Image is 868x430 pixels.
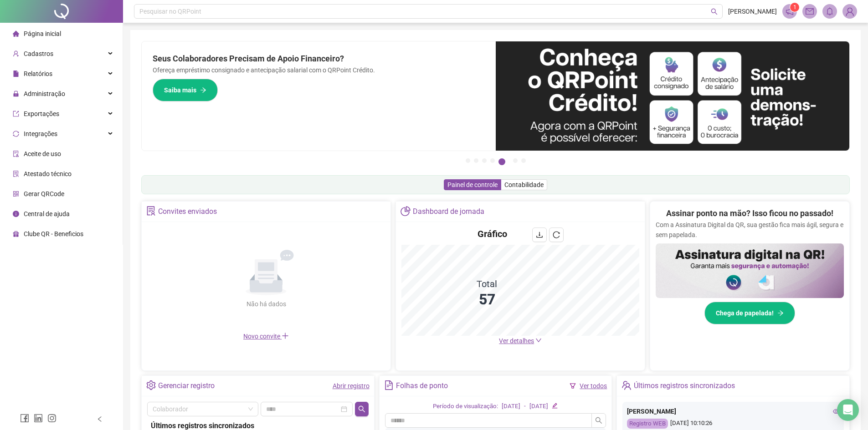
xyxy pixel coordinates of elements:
[24,130,57,137] span: Integrações
[595,417,602,424] span: search
[24,30,61,37] span: Página inicial
[158,204,217,219] div: Convites enviados
[24,70,52,77] span: Relatórios
[716,308,774,318] span: Chega de papelada!
[833,408,839,415] span: eye
[478,228,507,240] h4: Gráfico
[24,90,65,97] span: Administração
[570,383,576,389] span: filter
[13,111,19,117] span: export
[146,380,156,390] span: setting
[627,419,668,429] div: Registro WEB
[837,399,859,421] div: Open Intercom Messenger
[536,231,543,238] span: download
[728,6,777,16] span: [PERSON_NAME]
[627,406,839,416] div: [PERSON_NAME]
[24,150,61,157] span: Aceite de uso
[466,158,470,163] button: 1
[153,52,485,65] h2: Seus Colaboradores Precisam de Apoio Financeiro?
[656,220,844,240] p: Com a Assinatura Digital da QR, sua gestão fica mais ágil, segura e sem papelada.
[433,402,498,411] div: Período de visualização:
[20,414,29,423] span: facebook
[13,231,19,237] span: gift
[482,158,487,163] button: 3
[24,230,83,238] span: Clube QR - Beneficios
[499,337,542,344] a: Ver detalhes down
[777,310,784,316] span: arrow-right
[401,206,410,216] span: pie-chart
[627,419,839,429] div: [DATE] 10:10:26
[358,405,365,413] span: search
[24,170,72,177] span: Atestado técnico
[200,87,206,93] span: arrow-right
[158,378,215,394] div: Gerenciar registro
[621,380,631,390] span: team
[224,299,308,309] div: Não há dados
[535,337,542,344] span: down
[13,191,19,197] span: qrcode
[806,7,814,15] span: mail
[521,158,526,163] button: 7
[47,414,56,423] span: instagram
[656,243,844,298] img: banner%2F02c71560-61a6-44d4-94b9-c8ab97240462.png
[704,302,795,324] button: Chega de papelada!
[333,382,370,390] a: Abrir registro
[24,110,59,117] span: Exportações
[13,211,19,217] span: info-circle
[580,382,607,390] a: Ver todos
[13,171,19,177] span: solution
[474,158,478,163] button: 2
[164,85,196,95] span: Saiba mais
[666,207,833,220] h2: Assinar ponto na mão? Isso ficou no passado!
[498,158,505,165] button: 5
[499,337,534,344] span: Ver detalhes
[793,4,796,10] span: 1
[496,41,850,151] img: banner%2F11e687cd-1386-4cbd-b13b-7bd81425532d.png
[529,402,548,411] div: [DATE]
[553,231,560,238] span: reload
[153,65,485,75] p: Ofereça empréstimo consignado e antecipação salarial com o QRPoint Crédito.
[826,7,834,15] span: bell
[634,378,735,394] div: Últimos registros sincronizados
[13,30,19,37] span: home
[24,210,70,218] span: Central de ajuda
[504,181,544,188] span: Contabilidade
[490,158,495,163] button: 4
[790,3,799,12] sup: 1
[24,190,64,197] span: Gerar QRCode
[34,414,43,423] span: linkedin
[711,8,718,15] span: search
[447,181,498,188] span: Painel de controle
[13,51,19,57] span: user-add
[146,206,156,216] span: solution
[13,131,19,137] span: sync
[282,332,289,339] span: plus
[513,158,518,163] button: 6
[13,91,19,97] span: lock
[396,378,448,394] div: Folhas de ponto
[24,50,53,57] span: Cadastros
[384,380,394,390] span: file-text
[153,79,218,101] button: Saiba mais
[243,333,289,340] span: Novo convite
[843,5,857,18] img: 85808
[13,151,19,157] span: audit
[552,403,558,409] span: edit
[524,402,526,411] div: -
[786,7,794,15] span: notification
[13,71,19,77] span: file
[502,402,520,411] div: [DATE]
[97,416,103,422] span: left
[413,204,484,219] div: Dashboard de jornada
